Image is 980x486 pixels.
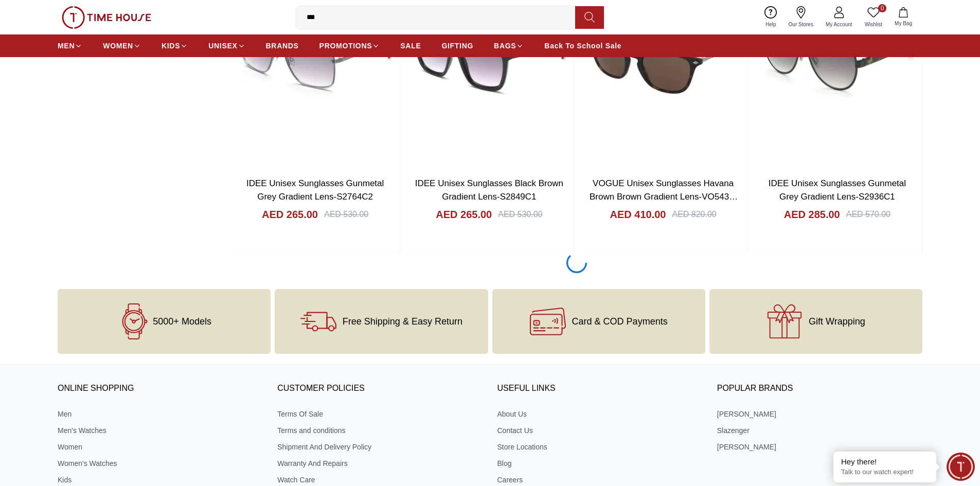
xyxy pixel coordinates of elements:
a: Contact Us [497,425,703,436]
a: Women [58,442,263,452]
div: AED 530.00 [324,208,368,221]
div: Chat Widget [947,453,975,481]
h3: USEFUL LINKS [497,381,703,397]
a: PROMOTIONS [319,37,380,55]
a: IDEE Unisex Sunglasses Gunmetal Grey Gradient Lens-S2764C2 [246,178,384,202]
a: Terms and conditions [277,425,483,436]
a: Store Locations [497,442,703,452]
a: BRANDS [266,37,299,55]
span: WOMEN [103,41,133,51]
span: Card & COD Payments [572,316,668,327]
span: BRANDS [266,41,299,51]
span: BAGS [494,41,516,51]
span: Wishlist [861,21,886,28]
span: Our Stores [785,21,817,28]
a: Blog [497,458,703,469]
a: MEN [58,37,82,55]
h4: AED 410.00 [610,207,666,222]
p: Talk to our watch expert! [841,468,929,477]
h4: AED 285.00 [784,207,840,222]
a: About Us [497,409,703,419]
div: AED 570.00 [846,208,890,221]
span: My Account [822,21,857,28]
a: IDEE Unisex Sunglasses Black Brown Gradient Lens-S2849C1 [415,178,563,202]
a: GIFTING [441,37,473,55]
span: GIFTING [441,41,473,51]
span: KIDS [162,41,180,51]
button: My Bag [888,5,918,29]
a: Our Stores [782,4,819,30]
a: [PERSON_NAME] [717,409,922,419]
span: Help [761,21,780,28]
a: Terms Of Sale [277,409,483,419]
a: Men [58,409,263,419]
span: PROMOTIONS [319,41,372,51]
span: 0 [878,4,886,12]
a: SALE [400,37,421,55]
h3: Popular Brands [717,381,922,397]
span: My Bag [890,20,916,27]
div: Hey there! [841,457,929,467]
a: 0Wishlist [859,4,888,30]
span: UNISEX [208,41,237,51]
span: SALE [400,41,421,51]
img: ... [62,6,151,29]
span: Free Shipping & Easy Return [343,316,462,327]
a: WOMEN [103,37,141,55]
a: Warranty And Repairs [277,458,483,469]
h3: ONLINE SHOPPING [58,381,263,397]
span: MEN [58,41,75,51]
a: Men's Watches [58,425,263,436]
a: UNISEX [208,37,245,55]
a: Slazenger [717,425,922,436]
a: BAGS [494,37,524,55]
h4: AED 265.00 [436,207,492,222]
a: VOGUE Unisex Sunglasses Havana Brown Brown Gradient Lens-VO5431-SW65673 [590,178,738,214]
a: Women's Watches [58,458,263,469]
a: Watch Care [277,475,483,485]
div: AED 820.00 [672,208,716,221]
a: Back To School Sale [544,37,621,55]
a: KIDS [162,37,188,55]
a: [PERSON_NAME] [717,442,922,452]
a: Kids [58,475,263,485]
a: Shipment And Delivery Policy [277,442,483,452]
a: Help [759,4,782,30]
a: Careers [497,475,703,485]
h3: CUSTOMER POLICIES [277,381,483,397]
div: AED 530.00 [498,208,542,221]
span: 5000+ Models [153,316,211,327]
a: IDEE Unisex Sunglasses Gunmetal Grey Gradient Lens-S2936C1 [769,178,906,202]
span: Back To School Sale [544,41,621,51]
h4: AED 265.00 [262,207,318,222]
span: Gift Wrapping [809,316,865,327]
